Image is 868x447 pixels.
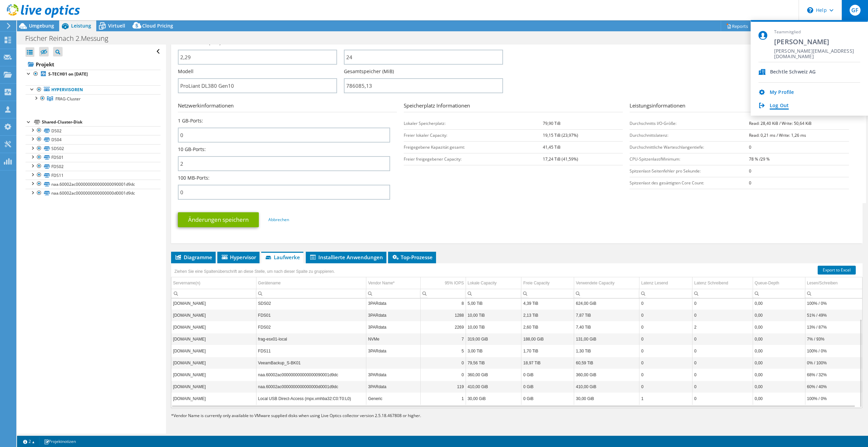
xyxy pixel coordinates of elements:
td: Column Queue-Depth, Filter cell [753,289,805,298]
td: Column Lokale Capacity, Value 79,56 TiB [466,357,521,369]
td: Column Latenz Schreibend, Value 0 [692,369,753,381]
td: 95% IOPS Column [421,277,466,289]
td: Column Verwendete Capacity, Value 60,59 TiB [574,357,639,369]
span: Diagramme [174,254,212,261]
td: Column Servername(n), Filter cell [171,289,256,298]
td: Column Freie Capacity, Value 2,13 TiB [521,309,574,321]
a: SDS02 [26,144,161,153]
div: Latenz Schreibend [694,279,728,287]
a: Änderungen speichern [178,212,259,227]
div: Lesen/Schreiben [807,279,838,287]
svg: \n [807,7,813,13]
td: Column Lesen/Schreiben, Value 7% / 93% [805,333,862,345]
td: Column Vendor Name*, Value 3PARdata [366,369,421,381]
td: Column Servername(n), Value frag-esx01.intern.fischer-reinach.ch [171,321,256,333]
td: Column 95% IOPS, Value 1288 [421,309,466,321]
b: Read: 0,21 ms / Write: 1,26 ms [749,132,806,138]
td: Column Latenz Schreibend, Value 0 [692,297,753,309]
td: Column Latenz Schreibend, Value 2 [692,321,753,333]
td: Column Latenz Lesend, Value 1 [639,393,692,404]
td: Column Latenz Lesend, Value 0 [639,309,692,321]
td: Column Latenz Lesend, Value 0 [639,345,692,357]
b: 17,24 TiB (41,59%) [543,156,578,162]
td: Column 95% IOPS, Value 1 [421,393,466,404]
span: Umgebung [29,22,54,29]
a: FDS11 [26,171,161,180]
td: Column Lesen/Schreiben, Value 100% / 0% [805,345,862,357]
span: Cloud Pricing [142,22,173,29]
label: Gesamtspeicher (MiB) [344,68,394,75]
td: Column Servername(n), Value frag-esx01.intern.fischer-reinach.ch [171,357,256,369]
a: Reports [721,21,753,31]
div: Bechtle Schweiz AG [770,69,816,76]
h3: Speicherplatz Informationen [404,102,623,112]
label: 10 GB-Ports: [178,146,206,153]
a: Abbrechen [268,217,289,222]
td: Column Lokale Capacity, Value 410,00 GiB [466,381,521,393]
td: Column Gerätename, Value frag-esx01-local [256,333,366,345]
td: Servername(n) Column [171,277,256,289]
div: Queue-Depth [755,279,779,287]
td: Column Freie Capacity, Value 1,70 TiB [521,345,574,357]
td: Column 95% IOPS, Value 0 [421,357,466,369]
td: Column Queue-Depth, Value 0,00 [753,369,805,381]
td: Column Latenz Lesend, Value 0 [639,297,692,309]
td: Column Latenz Schreibend, Value 0 [692,309,753,321]
td: Column Gerätename, Value naa.60002ac000000000000000090001d9dc [256,369,366,381]
span: Top-Prozesse [391,254,433,261]
a: S-TECH01 on [DATE] [26,70,161,79]
td: Column Freie Capacity, Filter cell [521,289,574,298]
td: Column Latenz Schreibend, Value 0 [692,345,753,357]
p: Vendor Name is currently only available to VMware supplied disks when using Live Optics collector... [171,412,494,419]
td: Column Servername(n), Value frag-esx01.intern.fischer-reinach.ch [171,333,256,345]
td: Lesen/Schreiben Column [805,277,862,289]
td: Column Lesen/Schreiben, Value 13% / 87% [805,321,862,333]
div: Ziehen Sie eine Spaltenüberschrift an diese Stelle, um nach dieser Spalte zu gruppieren. [173,267,337,276]
a: Log Out [770,103,789,109]
a: naa.60002ac000000000000000090001d9dc [26,180,161,188]
td: Column Queue-Depth, Value 0,00 [753,357,805,369]
td: Column 95% IOPS, Value 119 [421,381,466,393]
td: Column Queue-Depth, Value 0,00 [753,345,805,357]
td: Column Verwendete Capacity, Value 360,00 GiB [574,369,639,381]
td: Column Verwendete Capacity, Value 1,30 TiB [574,345,639,357]
td: Latenz Lesend Column [639,277,692,289]
td: Column Verwendete Capacity, Value 410,00 GiB [574,381,639,393]
td: Column Lesen/Schreiben, Value 0% / 100% [805,357,862,369]
a: Export to Excel [818,266,856,275]
a: My Profile [770,89,794,96]
td: Gerätename Column [256,277,366,289]
div: Verwendete Capacity [576,279,614,287]
td: Column Servername(n), Value frag-esx01.intern.fischer-reinach.ch [171,381,256,393]
td: Durchschnitts I/O-Größe: [630,117,749,129]
td: Column Latenz Lesend, Value 0 [639,381,692,393]
td: Lokaler Speicherplatz: [404,117,542,129]
td: Column Queue-Depth, Value 0,00 [753,381,805,393]
span: Installierte Anwendungen [309,254,383,261]
td: Column Latenz Schreibend, Value 0 [692,381,753,393]
td: Column Latenz Schreibend, Value 0 [692,357,753,369]
td: Freigegebene Kapazität gesamt: [404,141,542,153]
td: Column Gerätename, Value SDS02 [256,297,366,309]
div: Data grid [171,263,863,408]
td: Column Lokale Capacity, Value 319,00 GiB [466,333,521,345]
td: Column Lesen/Schreiben, Value 51% / 49% [805,309,862,321]
h3: Netzwerkinformationen [178,102,397,112]
span: [PERSON_NAME][EMAIL_ADDRESS][DOMAIN_NAME] [774,48,860,55]
td: Column Lokale Capacity, Value 30,00 GiB [466,393,521,404]
td: Column Gerätename, Value FDS11 [256,345,366,357]
td: Vendor Name* Column [366,277,421,289]
td: Column Latenz Lesend, Value 0 [639,321,692,333]
a: FRAG-Cluster [26,94,161,103]
td: Column Lesen/Schreiben, Value 100% / 0% [805,297,862,309]
td: Column 95% IOPS, Filter cell [421,289,466,298]
span: FRAG-Cluster [55,96,81,102]
td: Column Queue-Depth, Value 0,00 [753,297,805,309]
td: Column Gerätename, Value FDS01 [256,309,366,321]
td: Column Vendor Name*, Value 3PARdata [366,321,421,333]
td: Column Freie Capacity, Value 0 GiB [521,369,574,381]
b: 78 % /29 % [749,156,770,162]
td: Column Freie Capacity, Value 0 GiB [521,381,574,393]
a: naa.60002ac0000000000000000d0001d9dc [26,189,161,198]
label: 100 MB-Ports: [178,175,210,181]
